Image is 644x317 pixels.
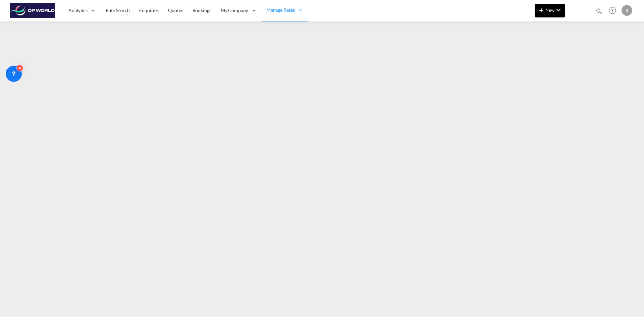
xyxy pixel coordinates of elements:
[193,7,211,13] span: Bookings
[595,7,603,15] md-icon: icon-magnify
[106,7,130,13] span: Rate Search
[554,6,562,14] md-icon: icon-chevron-down
[168,7,183,13] span: Quotes
[622,5,632,16] div: R
[595,7,603,17] div: icon-magnify
[10,3,55,18] img: c08ca190194411f088ed0f3ba295208c.png
[266,7,295,13] span: Manage Rates
[139,7,159,13] span: Enquiries
[607,5,618,16] span: Help
[221,7,248,14] span: My Company
[535,4,565,17] button: icon-plus 400-fgNewicon-chevron-down
[607,5,622,17] div: Help
[537,6,545,14] md-icon: icon-plus 400-fg
[537,7,562,13] span: New
[68,7,88,14] span: Analytics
